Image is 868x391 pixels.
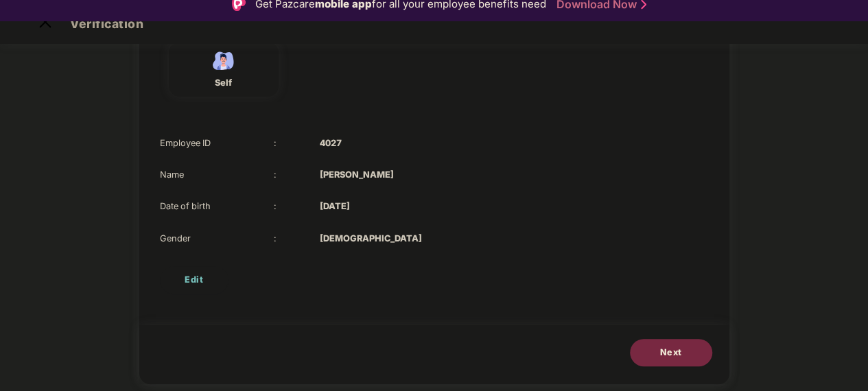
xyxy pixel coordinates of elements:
div: Gender [160,232,274,246]
div: self [207,76,241,90]
b: [PERSON_NAME] [320,168,394,182]
span: Next [660,346,682,359]
b: [DEMOGRAPHIC_DATA] [320,232,422,246]
div: : [274,232,320,246]
div: Name [160,168,274,182]
div: Employee ID [160,137,274,150]
img: svg+xml;base64,PHN2ZyBpZD0iRW1wbG95ZWVfbWFsZSIgeG1sbnM9Imh0dHA6Ly93d3cudzMub3JnLzIwMDAvc3ZnIiB3aW... [207,49,241,73]
div: Date of birth [160,200,274,213]
div: : [274,137,320,150]
div: : [274,200,320,213]
button: Edit [160,266,228,294]
div: : [274,168,320,182]
b: 4027 [320,137,342,150]
span: Edit [185,273,203,287]
b: [DATE] [320,200,350,213]
button: Next [630,339,712,366]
